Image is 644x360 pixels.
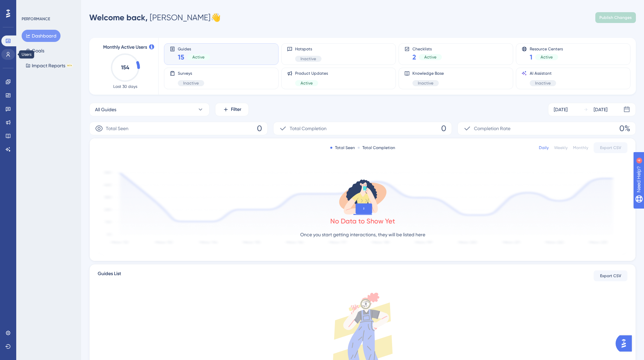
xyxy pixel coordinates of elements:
span: Surveys [178,71,204,76]
span: Monthly Active Users [103,43,147,51]
div: Daily [539,145,549,150]
span: Publish Changes [599,15,632,20]
div: Monthly [573,145,588,150]
span: Total Seen [106,124,128,133]
span: Welcome back, [89,13,148,22]
span: Need Help? [16,2,42,10]
span: All Guides [95,105,116,114]
div: BETA [67,64,73,67]
button: Filter [215,103,249,116]
span: Completion Rate [474,124,510,133]
span: Product Updates [295,71,328,76]
button: Publish Changes [595,12,636,23]
span: Active [424,54,436,60]
div: Total Seen [330,145,355,150]
span: Inactive [535,80,551,86]
span: Active [541,54,553,60]
button: Export CSV [594,142,627,153]
button: Impact ReportsBETA [22,59,77,72]
button: Dashboard [22,30,61,42]
div: Weekly [554,145,568,150]
div: PERFORMANCE [22,16,50,22]
span: Guides [178,46,210,51]
span: Export CSV [600,273,621,279]
span: Inactive [301,56,316,62]
span: Checklists [412,46,442,51]
div: 4 [47,3,49,9]
p: Once you start getting interactions, they will be listed here [300,231,425,239]
span: Hotspots [295,46,321,52]
span: Last 30 days [113,84,137,89]
span: 1 [530,52,532,62]
span: 0 [441,123,446,134]
span: Total Completion [290,124,327,133]
button: Goals [22,45,48,57]
span: Guides List [98,270,121,282]
div: Total Completion [358,145,395,150]
span: Filter [231,105,241,114]
span: 0 [257,123,262,134]
div: No Data to Show Yet [330,216,395,226]
span: Active [192,54,205,60]
span: Inactive [418,80,433,86]
text: 154 [121,64,129,71]
button: Export CSV [594,270,627,281]
div: [DATE] [554,105,568,114]
span: Knowledge Base [412,71,444,76]
span: Inactive [183,80,199,86]
span: 15 [178,52,184,62]
span: Active [301,80,313,86]
div: [DATE] [594,105,607,114]
button: All Guides [89,103,210,116]
iframe: UserGuiding AI Assistant Launcher [616,333,636,354]
span: 0% [619,123,630,134]
span: Resource Centers [530,46,563,51]
span: 2 [412,52,416,62]
span: AI Assistant [530,71,556,76]
span: Export CSV [600,145,621,150]
div: [PERSON_NAME] 👋 [89,12,221,23]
